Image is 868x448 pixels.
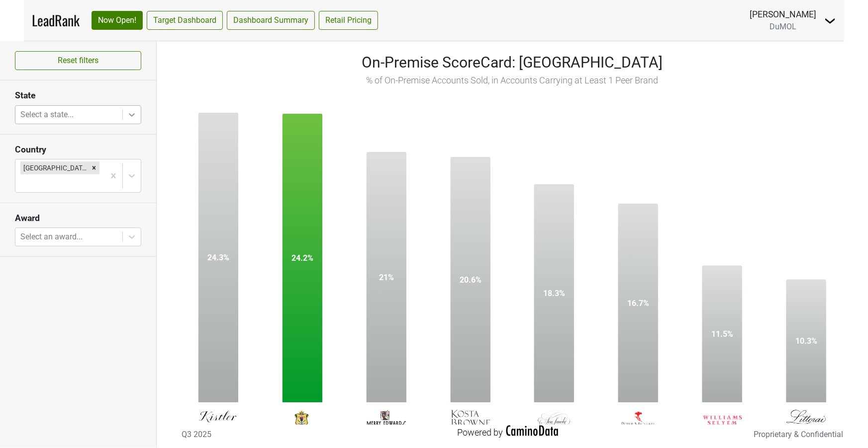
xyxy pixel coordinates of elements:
[457,423,568,443] div: Powered by
[770,22,796,31] span: DuMOL
[227,11,315,30] a: Dashboard Summary
[367,410,406,425] img: Merry
[367,75,659,85] span: % of On-Premise Accounts Sold, in Accounts Carrying at Least 1 Peer Brand
[283,410,322,441] img: DuMOL
[207,253,229,262] text: 24.3%
[824,15,836,27] img: Dropdown Menu
[15,51,141,70] button: Reset filters
[754,429,843,441] div: Proprietary & Confidential
[20,161,89,174] div: [GEOGRAPHIC_DATA]
[750,8,816,21] div: [PERSON_NAME]
[147,11,223,30] a: Target Dashboard
[319,11,378,30] a: Retail Pricing
[15,145,141,155] h3: Country
[627,299,649,308] text: 16.7%
[534,410,574,434] img: Sea
[32,10,80,31] a: LeadRank
[15,90,141,101] h3: State
[15,213,141,224] h3: Award
[291,253,313,263] text: 24.2%
[618,410,658,431] img: Peter
[795,336,817,346] text: 10.3%
[198,410,238,424] img: Kistler
[379,273,394,282] text: 21%
[711,329,733,339] text: 11.5%
[89,161,99,174] div: Remove United States
[362,54,663,71] span: On-Premise ScoreCard: [GEOGRAPHIC_DATA]
[498,423,568,443] img: CaminoData
[182,429,211,441] div: Q3 2025
[92,11,143,30] a: Now Open!
[451,410,490,427] img: Kosta
[702,410,742,442] img: Williams
[786,410,826,424] img: Littorai
[460,275,482,285] text: 20.6%
[543,289,565,298] text: 18.3%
